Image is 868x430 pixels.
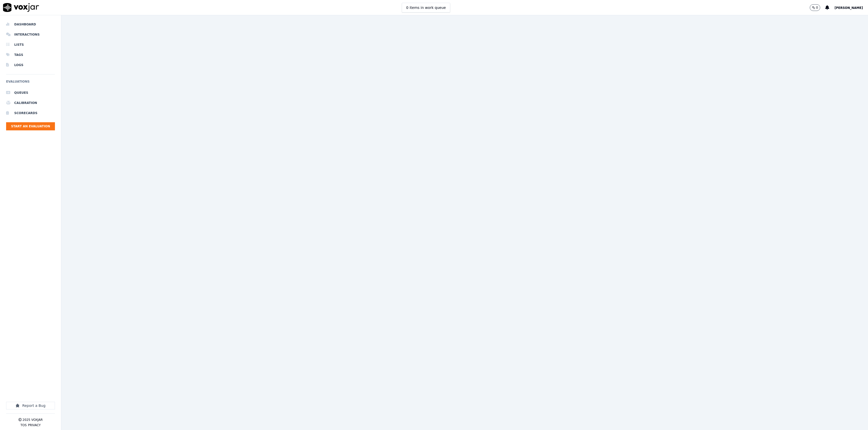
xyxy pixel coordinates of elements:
[6,402,55,409] button: Report a Bug
[3,3,39,12] img: voxjar logo
[402,3,450,12] button: 0 items in work queue
[6,122,55,130] button: Start an Evaluation
[6,108,55,118] a: Scorecards
[6,50,55,60] a: Tags
[6,40,55,50] a: Lists
[28,423,41,427] button: Privacy
[810,4,820,11] button: 0
[834,6,863,10] span: [PERSON_NAME]
[6,88,55,98] a: Queues
[6,60,55,70] a: Logs
[6,98,55,108] a: Calibration
[23,418,43,422] p: 2025 Voxjar
[6,19,55,29] a: Dashboard
[20,423,26,427] button: TOS
[6,29,55,40] a: Interactions
[834,5,868,11] button: [PERSON_NAME]
[6,79,55,88] h6: Evaluations
[816,6,818,10] p: 0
